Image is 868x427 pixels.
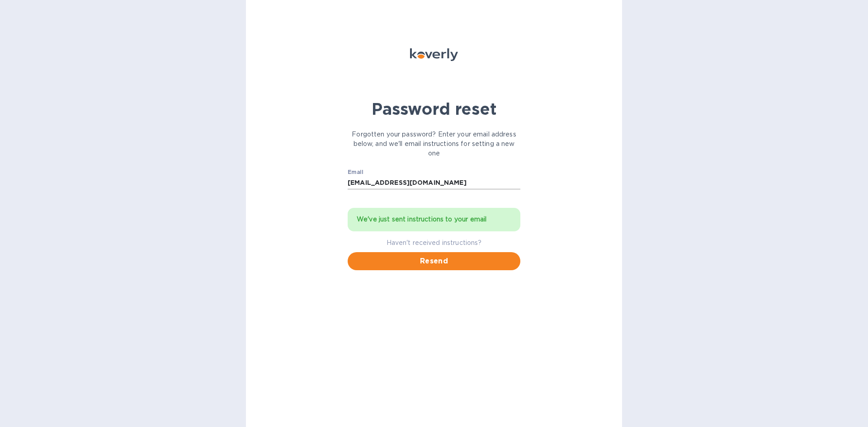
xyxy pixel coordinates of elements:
[357,211,511,228] div: We've just sent instructions to your email
[348,238,520,248] p: Haven't received instructions?
[348,176,520,190] input: Email
[372,99,497,119] b: Password reset
[355,256,513,267] span: Resend
[348,130,520,158] p: Forgotten your password? Enter your email address below, and we'll email instructions for setting...
[348,252,520,270] button: Resend
[348,169,363,175] label: Email
[410,48,458,61] img: Koverly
